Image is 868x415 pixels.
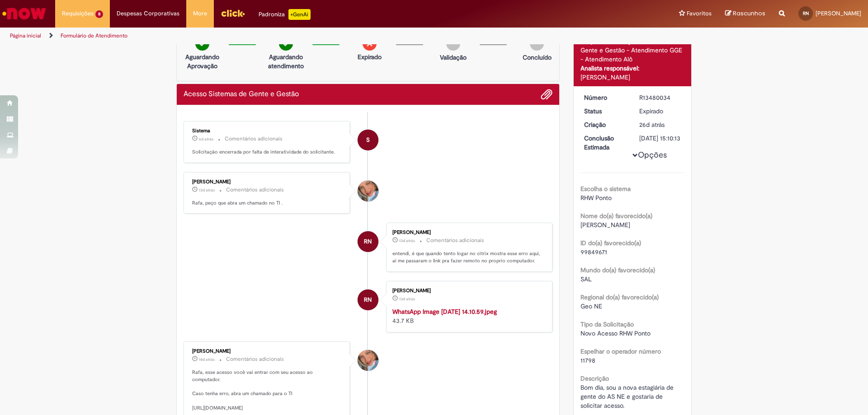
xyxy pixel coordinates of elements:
time: 16/09/2025 14:11:12 [399,296,415,302]
a: Página inicial [10,32,41,39]
span: 6d atrás [199,136,213,142]
p: Solicitação encerrada por falta de interatividade do solicitante. [192,149,343,156]
span: Requisições [62,9,94,18]
div: Expirado [639,107,681,116]
span: RN [364,289,372,311]
div: Rafaela Sanches Do Nascimento [358,231,378,252]
span: 8 [95,10,103,18]
span: 13d atrás [399,238,415,243]
span: 13d atrás [399,296,415,302]
dt: Status [577,107,633,116]
b: Nome do(a) favorecido(a) [580,212,652,220]
span: More [193,9,207,18]
span: S [366,129,370,151]
time: 24/09/2025 13:02:43 [199,136,213,142]
span: RN [803,10,809,16]
div: [PERSON_NAME] [580,73,685,82]
b: Espelhar o operador número [580,347,661,355]
div: R13480034 [639,93,681,102]
div: Jacqueline Andrade Galani [358,350,378,371]
span: [PERSON_NAME] [816,9,861,17]
div: Analista responsável: [580,64,685,73]
span: [PERSON_NAME] [580,221,630,229]
time: 16/09/2025 14:11:22 [399,238,415,243]
dt: Criação [577,120,633,129]
b: Mundo do(a) favorecido(a) [580,266,655,274]
span: Favoritos [687,9,712,18]
img: click_logo_yellow_360x200.png [221,6,245,20]
span: Novo Acesso RHW Ponto [580,329,651,337]
b: Escolha o sistema [580,185,631,193]
span: 14d atrás [199,357,215,362]
b: Regional do(a) favorecido(a) [580,293,659,301]
p: Aguardando atendimento [264,52,308,70]
span: 99849671 [580,248,607,256]
small: Comentários adicionais [226,355,284,363]
div: [PERSON_NAME] [392,288,543,294]
ul: Trilhas de página [7,28,572,44]
p: +GenAi [288,9,311,20]
a: WhatsApp Image [DATE] 14.10.59.jpeg [392,308,497,316]
div: Jacqueline Andrade Galani [358,181,378,201]
span: 26d atrás [639,121,665,129]
p: Validação [440,53,467,62]
a: Rascunhos [725,9,765,18]
time: 16/09/2025 15:02:43 [199,187,215,193]
div: [PERSON_NAME] [392,230,543,235]
div: [PERSON_NAME] [192,179,343,185]
div: Gente e Gestão - Atendimento GGE - Atendimento Alô [580,46,685,64]
p: Expirado [358,52,382,61]
div: 43.7 KB [392,307,543,325]
p: Rafa, peço que abra um chamado no TI . [192,200,343,207]
small: Comentários adicionais [226,186,284,194]
small: Comentários adicionais [225,135,283,143]
img: ServiceNow [1,5,47,23]
b: ID do(a) favorecido(a) [580,239,641,247]
span: Geo NE [580,302,602,310]
span: Bom dia, sou a nova estagiária de gente do AS NE e gostaria de solicitar acesso. [580,383,675,410]
span: RN [364,231,372,252]
span: Despesas Corporativas [117,9,179,18]
div: Padroniza [259,9,311,20]
p: Concluído [523,53,552,62]
div: 04/09/2025 10:29:38 [639,120,681,129]
div: [DATE] 15:10:13 [639,134,681,143]
div: [PERSON_NAME] [192,349,343,354]
a: Formulário de Atendimento [61,32,127,39]
p: Rafa, esse acesso você vai entrar com seu acesso ao computador. Caso tenha erro, abra um chamado ... [192,369,343,411]
span: SAL [580,275,592,283]
small: Comentários adicionais [426,237,484,244]
div: Rafaela Sanches Do Nascimento [358,289,378,310]
div: Sistema [192,128,343,134]
dt: Conclusão Estimada [577,134,633,152]
span: RHW Ponto [580,194,612,202]
p: entendi, é que quando tento logar no citrix mostra esse erro aqui, ai me passaram o link pra faze... [392,250,543,264]
span: Rascunhos [733,9,765,18]
button: Adicionar anexos [541,89,552,100]
span: 11798 [580,356,595,364]
time: 16/09/2025 13:43:05 [199,357,215,362]
time: 04/09/2025 10:29:38 [639,121,665,129]
h2: Acesso Sistemas de Gente e Gestão Histórico de tíquete [184,90,299,98]
p: Aguardando Aprovação [180,52,224,70]
b: Tipo da Solicitação [580,320,634,328]
span: 13d atrás [199,187,215,193]
dt: Número [577,93,633,102]
b: Descrição [580,374,609,382]
div: System [358,130,378,150]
